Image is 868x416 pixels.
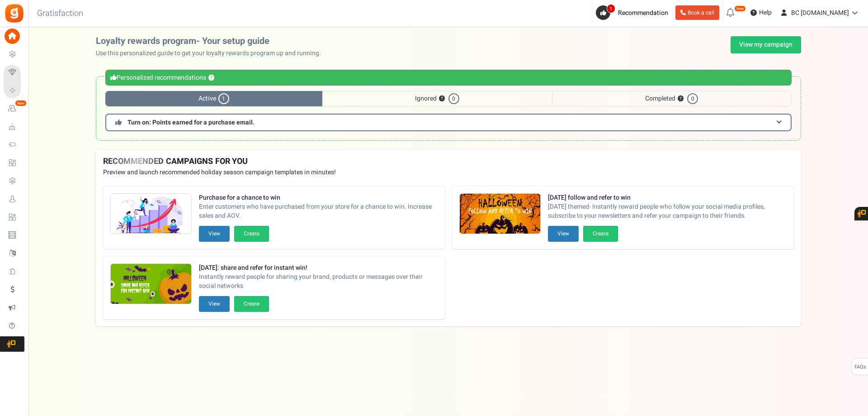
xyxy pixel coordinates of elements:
a: Help [747,5,775,20]
span: Completed [552,91,791,106]
img: Recommended Campaigns [111,194,191,234]
h3: Gratisfaction [27,5,93,23]
button: View [199,226,230,242]
em: New [734,5,746,12]
button: View [548,226,579,242]
div: Personalized recommendations [105,70,792,86]
button: Create [234,296,269,312]
span: Enter customers who have purchased from your store for a chance to win. Increase sales and AOV. [199,202,438,220]
a: New [4,101,24,116]
p: Preview and launch recommended holiday season campaign templates in minutes! [103,168,794,177]
span: 1 [607,4,615,13]
em: New [15,100,27,106]
span: 1 [218,93,229,104]
a: View my campaign [731,36,801,53]
img: Recommended Campaigns [111,264,191,305]
span: [DATE] themed- Instantly reward people who follow your social media profiles, subscribe to your n... [548,202,787,220]
strong: Purchase for a chance to win [199,193,438,202]
span: BC [DOMAIN_NAME] [791,8,849,18]
img: Recommended Campaigns [460,194,540,234]
span: Active [105,91,322,106]
h2: Loyalty rewards program- Your setup guide [96,36,328,46]
a: Book a call [675,5,719,20]
button: Create [583,226,618,242]
strong: [DATE]: share and refer for instant win! [199,263,438,273]
a: 1 Recommendation [596,5,672,20]
span: Ignored [322,91,552,106]
span: Turn on: Points earned for a purchase email. [127,118,255,127]
span: 0 [448,93,459,104]
img: Gratisfaction [4,3,24,24]
p: Use this personalized guide to get your loyalty rewards program up and running. [96,49,328,58]
span: Help [757,8,772,17]
strong: [DATE] follow and refer to win [548,193,787,202]
button: ? [678,96,684,102]
span: Instantly reward people for sharing your brand, products or messages over their social networks [199,273,438,291]
button: ? [439,96,445,102]
span: 0 [687,93,698,104]
span: Recommendation [618,8,668,18]
button: ? [208,75,214,81]
button: View [199,296,230,312]
button: Create [234,226,269,242]
h4: RECOMMENDED CAMPAIGNS FOR YOU [103,157,794,166]
span: FAQs [854,359,866,376]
